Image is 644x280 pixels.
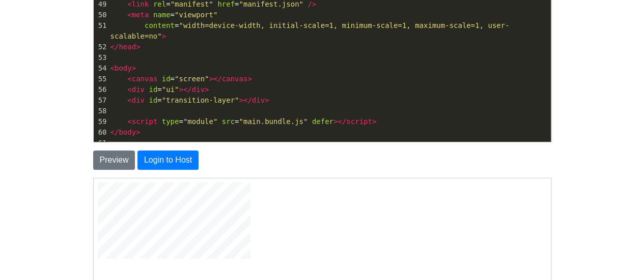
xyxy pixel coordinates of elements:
[127,11,131,19] span: <
[110,11,218,19] span: =
[94,74,108,84] div: 55
[132,11,149,19] span: meta
[136,43,140,51] span: >
[110,128,119,136] span: </
[115,64,132,72] span: body
[153,11,171,19] span: name
[127,117,131,126] span: <
[239,117,307,126] span: "main.bundle.js"
[94,20,108,31] div: 51
[252,96,265,104] span: div
[110,117,377,126] span: = =
[132,85,145,94] span: div
[94,10,108,20] div: 50
[127,75,131,83] span: <
[94,95,108,106] div: 57
[110,64,115,72] span: <
[137,150,199,170] button: Login to Host
[222,117,235,126] span: src
[183,117,217,126] span: "module"
[110,21,510,40] span: =
[162,75,171,83] span: id
[192,85,205,94] span: div
[94,63,108,74] div: 54
[265,96,269,104] span: >
[132,75,158,83] span: canvas
[149,85,157,94] span: id
[346,117,372,126] span: script
[110,75,252,83] span: =
[149,96,157,104] span: id
[94,106,108,116] div: 58
[162,32,166,40] span: >
[205,85,209,94] span: >
[162,96,239,104] span: "transition-layer"
[119,128,136,136] span: body
[110,85,209,94] span: =
[127,85,131,94] span: <
[110,43,119,51] span: </
[175,11,217,19] span: "viewport"
[222,75,248,83] span: canvas
[94,138,108,148] div: 61
[94,52,108,63] div: 53
[132,117,158,126] span: script
[247,75,251,83] span: >
[333,117,346,126] span: ></
[119,43,136,51] span: head
[372,117,376,126] span: >
[110,96,269,104] span: =
[136,128,140,136] span: >
[132,64,136,72] span: >
[132,96,145,104] span: div
[239,96,251,104] span: ></
[209,75,221,83] span: ></
[110,21,510,40] span: "width=device-width, initial-scale=1, minimum-scale=1, maximum-scale=1, user-scalable=no"
[145,21,175,29] span: content
[312,117,333,126] span: defer
[162,117,179,126] span: type
[179,85,191,94] span: ></
[94,127,108,138] div: 60
[175,75,209,83] span: "screen"
[94,42,108,52] div: 52
[127,96,131,104] span: <
[93,150,135,170] button: Preview
[94,84,108,95] div: 56
[162,85,179,94] span: "ui"
[94,116,108,127] div: 59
